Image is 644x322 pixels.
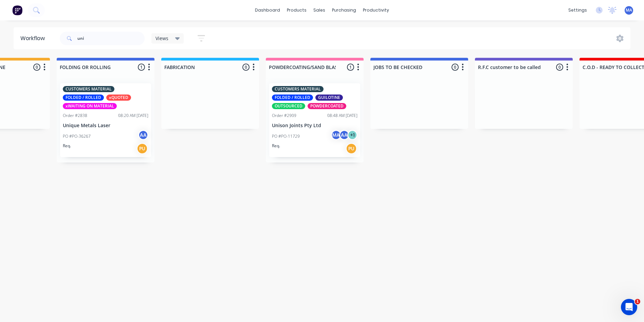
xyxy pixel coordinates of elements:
[63,95,104,101] div: FOLDED / ROLLED
[621,299,637,315] iframe: Intercom live chat
[327,113,357,119] div: 08:48 AM [DATE]
[155,35,168,42] span: Views
[63,123,148,129] p: Unique Metals Laser
[272,143,280,149] p: Req.
[60,83,151,157] div: CUSTOMERS MATERIALFOLDED / ROLLEDxQUOTEDxWAITING ON MATERIALOrder #283808:20 AM [DATE]Unique Meta...
[283,5,310,15] div: products
[63,86,114,92] div: CUSTOMERS MATERIAL
[346,143,357,154] div: PU
[315,95,343,101] div: GUILOTINE
[106,95,131,101] div: xQUOTED
[118,113,148,119] div: 08:20 AM [DATE]
[63,113,87,119] div: Order #2838
[272,86,324,92] div: CUSTOMERS MATERIAL
[308,103,346,109] div: POWDERCOATED
[137,143,148,154] div: PU
[77,32,145,45] input: Search for orders...
[329,5,360,15] div: purchasing
[339,130,349,140] div: AA
[331,130,341,140] div: MA
[565,5,590,15] div: settings
[252,5,283,15] a: dashboard
[272,103,305,109] div: OUTSOURCED
[63,103,117,109] div: xWAITING ON MATERIAL
[347,130,357,140] div: + 1
[20,34,48,43] div: Workflow
[272,95,313,101] div: FOLDED / ROLLED
[310,5,329,15] div: sales
[63,133,91,139] p: PO #PO-36267
[269,83,360,157] div: CUSTOMERS MATERIALFOLDED / ROLLEDGUILOTINEOUTSOURCEDPOWDERCOATEDOrder #290908:48 AM [DATE]Unison ...
[12,5,22,15] img: Factory
[626,7,632,13] span: MA
[272,133,300,139] p: PO #PO-11729
[360,5,392,15] div: productivity
[272,123,357,129] p: Unison Joints Pty Ltd
[138,130,148,140] div: AA
[272,113,296,119] div: Order #2909
[63,143,71,149] p: Req.
[635,299,640,304] span: 1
